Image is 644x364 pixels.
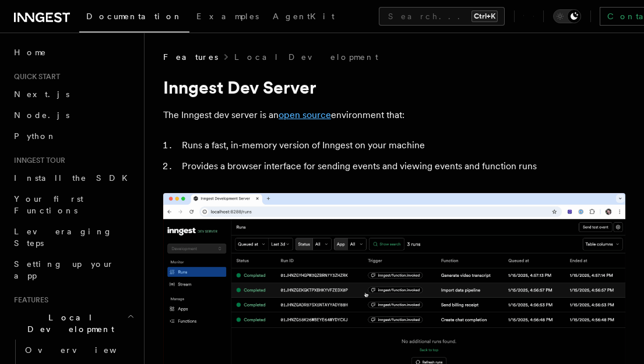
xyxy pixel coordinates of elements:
span: Node.js [14,110,69,120]
button: Local Development [9,307,137,340]
a: Install the SDK [9,167,137,188]
span: Install the SDK [14,173,135,183]
a: Overview [20,340,137,361]
span: AgentKit [273,12,335,21]
span: Local Development [9,312,127,335]
a: AgentKit [266,3,342,31]
span: Features [163,51,218,63]
button: Search...Ctrl+K [379,7,505,26]
span: Leveraging Steps [14,227,112,248]
li: Provides a browser interface for sending events and viewing events and function runs [178,158,625,174]
h1: Inngest Dev Server [163,77,625,98]
li: Runs a fast, in-memory version of Inngest on your machine [178,137,625,154]
span: Home [14,47,47,58]
a: Local Development [234,51,378,63]
span: Python [14,131,57,141]
a: open source [279,109,331,120]
span: Examples [196,12,259,21]
span: Quick start [9,72,60,81]
span: Overview [25,345,145,355]
span: Setting up your app [14,259,114,280]
a: Examples [189,3,266,31]
a: Node.js [9,105,137,126]
span: Features [9,295,48,305]
span: Your first Functions [14,194,83,215]
span: Next.js [14,90,69,99]
a: Your first Functions [9,188,137,221]
a: Next.js [9,84,137,105]
a: Leveraging Steps [9,221,137,254]
a: Home [9,42,137,63]
span: Documentation [86,12,182,21]
a: Documentation [79,3,189,33]
a: Python [9,126,137,147]
button: Toggle dark mode [553,9,581,23]
p: The Inngest dev server is an environment that: [163,107,625,123]
a: Setting up your app [9,254,137,286]
kbd: Ctrl+K [471,10,498,22]
span: Inngest tour [9,156,65,165]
